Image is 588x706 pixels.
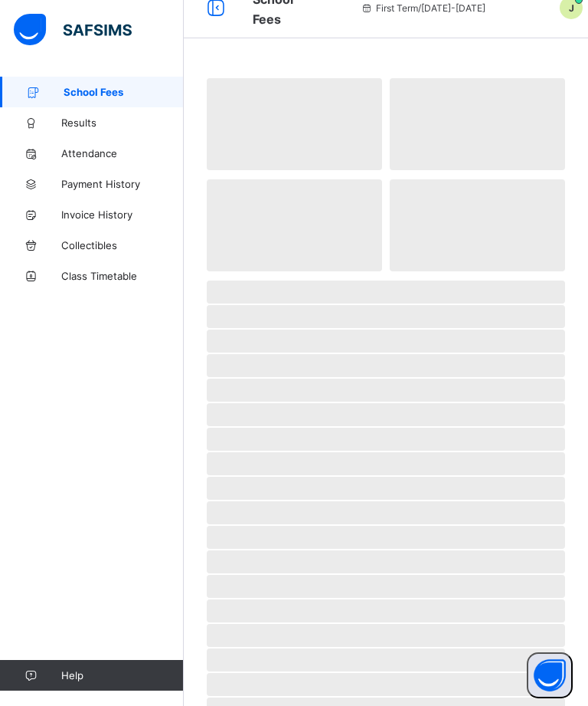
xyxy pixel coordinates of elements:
img: safsims [14,14,132,46]
span: session/term information [361,2,485,14]
span: ‌ [207,599,565,622]
span: Results [61,117,184,129]
span: School Fees [64,86,184,98]
button: Open asap [527,652,573,698]
span: ‌ [207,501,565,524]
span: Invoice History [61,209,184,221]
span: ‌ [207,649,565,672]
span: ‌ [207,452,565,475]
span: Collectibles [61,239,184,251]
span: ‌ [390,78,565,170]
span: Payment History [61,178,184,190]
span: ‌ [207,575,565,598]
span: ‌ [207,354,565,377]
span: Attendance [61,147,184,159]
span: ‌ [207,179,382,271]
span: ‌ [207,526,565,549]
span: ‌ [207,305,565,328]
span: ‌ [207,550,565,573]
span: Class Timetable [61,270,184,282]
span: ‌ [207,428,565,451]
span: ‌ [207,330,565,353]
span: ‌ [207,379,565,402]
span: ‌ [207,403,565,426]
span: ‌ [207,281,565,304]
span: ‌ [207,78,382,170]
span: J [569,2,574,14]
span: ‌ [390,179,565,271]
span: ‌ [207,673,565,696]
span: ‌ [207,477,565,500]
span: ‌ [207,624,565,647]
span: Help [61,669,183,681]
